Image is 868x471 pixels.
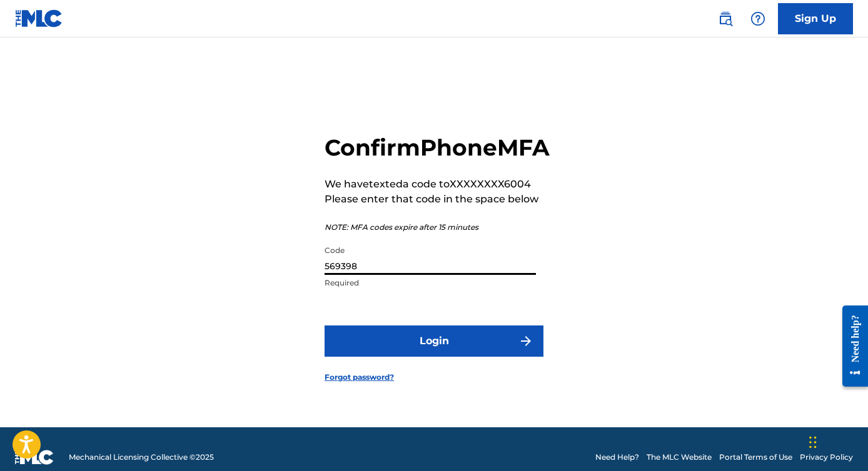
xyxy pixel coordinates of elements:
[69,452,214,463] span: Mechanical Licensing Collective © 2025
[325,134,550,162] h2: Confirm Phone MFA
[325,325,543,357] button: Login
[750,11,765,26] img: help
[800,452,853,463] a: Privacy Policy
[15,450,54,465] img: logo
[325,177,550,192] p: We have texted a code to XXXXXXXX6004
[833,296,868,397] iframe: Resource Center
[713,6,738,31] a: Public Search
[325,277,536,289] p: Required
[325,222,550,233] p: NOTE: MFA codes expire after 15 minutes
[805,411,868,471] iframe: Chat Widget
[719,452,792,463] a: Portal Terms of Use
[647,452,712,463] a: The MLC Website
[15,9,63,27] img: MLC Logo
[595,452,639,463] a: Need Help?
[325,372,394,383] a: Forgot password?
[325,192,550,207] p: Please enter that code in the space below
[778,3,853,34] a: Sign Up
[745,6,770,31] div: Help
[518,334,533,349] img: f7272a7cc735f4ea7f67.svg
[718,11,733,26] img: search
[809,424,817,461] div: Drag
